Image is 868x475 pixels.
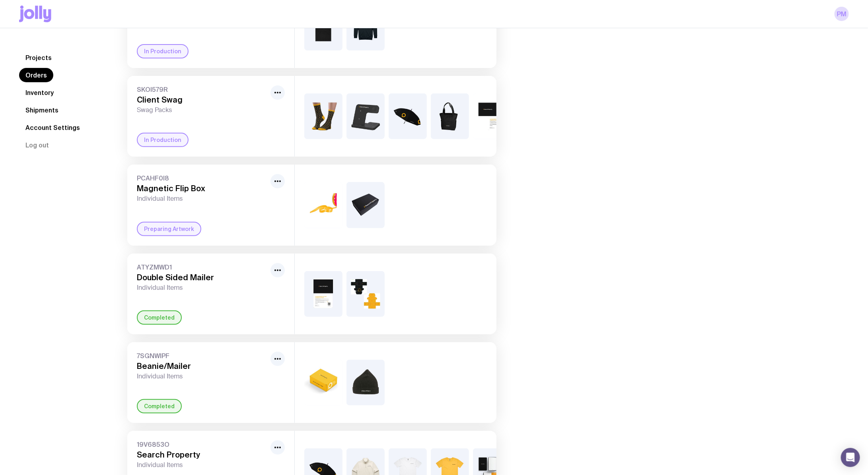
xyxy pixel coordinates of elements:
div: In Production [137,133,189,147]
div: Preparing Artwork [137,222,201,236]
span: 19V6853O [137,440,267,448]
span: 7SGNWIPF [137,352,267,360]
a: Projects [19,50,58,65]
span: Swag Packs [137,106,267,114]
a: Account Settings [19,120,86,135]
h3: Client Swag [137,95,267,105]
span: Individual Items [137,461,267,469]
a: Shipments [19,103,65,117]
div: Open Intercom Messenger [841,448,860,467]
span: PCAHF0I8 [137,174,267,182]
span: Individual Items [137,372,267,380]
h3: Magnetic Flip Box [137,184,267,193]
a: Inventory [19,85,60,100]
button: Log out [19,138,55,152]
span: Individual Items [137,284,267,292]
h3: Search Property [137,450,267,459]
h3: Beanie/Mailer [137,361,267,371]
div: In Production [137,44,189,58]
span: Individual Items [137,195,267,203]
a: PM [835,7,849,21]
span: ATYZMWD1 [137,263,267,271]
h3: Double Sided Mailer [137,273,267,282]
div: Completed [137,399,182,413]
a: Orders [19,68,53,82]
span: SKOI579R [137,85,267,93]
div: Completed [137,310,182,325]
